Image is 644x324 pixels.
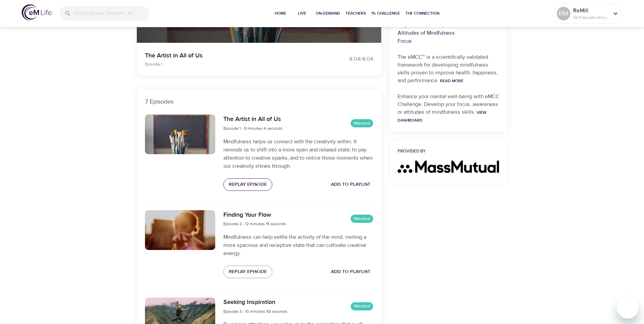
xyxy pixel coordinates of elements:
h6: Seeking Inspiration [223,298,288,307]
span: Replay Episode [229,268,267,276]
span: Watched [351,303,373,309]
span: Replay Episode [229,180,267,189]
p: 7 Episodes [145,97,373,106]
button: Add to Playlist [328,178,373,191]
p: The Artist in All of Us [145,51,314,60]
span: Add to Playlist [331,268,370,276]
p: Mindfulness helps us connect with the creativity within. It reminds us to shift into a more open ... [223,138,373,170]
iframe: Button to launch messaging window [617,297,639,319]
span: The Connection [405,10,439,17]
p: The eMCC™ is a scientifically validated framework for developing mindfulness skills proven to imp... [398,53,499,85]
span: Teachers [346,10,366,17]
span: On-Demand [316,10,340,17]
h6: Finding Your Flow [223,210,286,220]
img: logo [22,4,52,20]
a: View Dashboard [398,110,486,123]
p: RoMill [573,6,609,15]
h6: The Artist in All of Us [223,114,282,124]
button: Add to Playlist [328,266,373,278]
span: Episode 1 - 8 minutes 4 seconds [223,126,282,131]
div: RM [557,7,570,20]
button: Replay Episode [223,178,272,191]
span: Add to Playlist [331,180,370,189]
span: Episode 2 - 12 minutes 15 seconds [223,221,286,227]
p: Enhance your mental well-being with eMCC Challenge. Develop your focus, awareness or attitudes of... [398,93,499,124]
p: Focus [398,37,499,45]
p: Episode 1 [145,61,314,67]
span: 1% Challenge [371,10,400,17]
a: Read More [440,78,463,84]
span: Watched [351,120,373,127]
span: Live [294,10,310,17]
span: Episode 3 - 10 minutes 58 seconds [223,309,288,314]
div: 8:04 / 8:04 [322,55,373,63]
h6: Provided by [398,148,499,155]
span: Home [272,10,289,17]
button: Replay Episode [223,266,272,278]
p: 11471 Mindful Minutes [573,15,609,21]
p: Mindfulness can help settle the activity of the mind, inviting a more spacious and receptive stat... [223,233,373,257]
img: org_logo_175.jpg [398,161,499,173]
input: Find programs, teachers, etc... [74,6,149,21]
span: Watched [351,216,373,222]
p: Attitudes of Mindfulness [398,29,499,37]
